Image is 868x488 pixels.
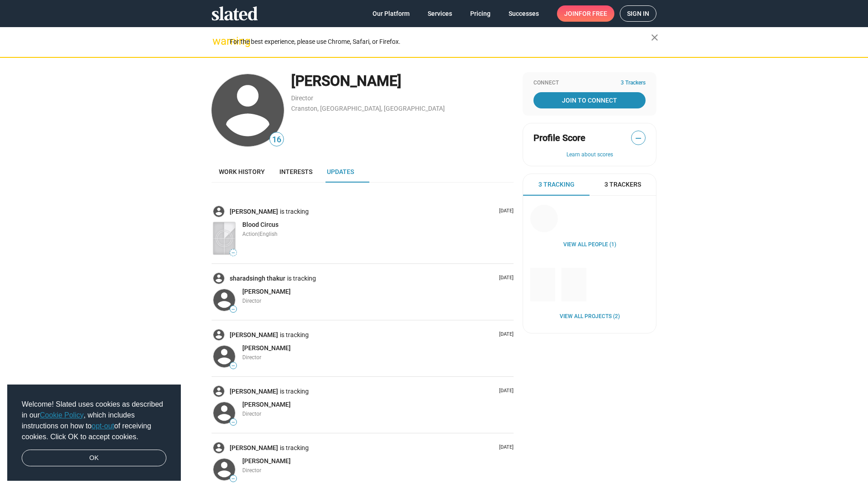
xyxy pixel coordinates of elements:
a: Work history [212,161,272,183]
div: Connect [533,80,646,87]
span: Services [428,5,452,22]
span: — [230,363,236,368]
span: — [632,132,645,144]
a: [PERSON_NAME] [242,400,291,409]
a: View all Projects (2) [560,313,620,320]
span: is tracking [280,444,311,452]
span: is tracking [280,387,311,396]
span: 3 Trackers [604,180,641,189]
a: Sign in [620,5,656,22]
span: Director [242,354,261,361]
a: Blood Circus [242,221,278,229]
a: Cookie Policy [40,411,84,419]
a: [PERSON_NAME] [242,287,291,296]
span: is tracking [287,274,318,283]
a: dismiss cookie message [22,450,166,467]
span: Work history [219,168,265,175]
span: Join [564,5,607,22]
span: Blood Circus [242,221,278,228]
div: cookieconsent [7,385,181,481]
a: Joinfor free [557,5,614,22]
button: Learn about scores [533,151,646,159]
span: 3 Trackers [621,80,646,87]
span: [PERSON_NAME] [242,344,291,352]
span: for free [579,5,607,22]
span: Updates [327,168,354,175]
a: Updates [320,161,361,183]
a: Interests [272,161,320,183]
span: [PERSON_NAME] [242,457,291,465]
span: — [230,420,236,425]
a: sharadsingh thakur [230,274,287,283]
p: [DATE] [495,208,514,215]
span: is tracking [280,207,311,216]
span: Welcome! Slated uses cookies as described in our , which includes instructions on how to of recei... [22,399,166,442]
span: Profile Score [533,132,585,144]
span: Our Platform [373,5,410,22]
a: opt-out [92,422,114,430]
a: Director [291,94,313,102]
mat-icon: close [649,32,660,43]
span: [PERSON_NAME] [242,401,291,408]
a: Our Platform [365,5,417,22]
p: [DATE] [495,388,514,394]
span: 3 Tracking [538,180,575,189]
span: Director [242,411,261,417]
div: For the best experience, please use Chrome, Safari, or Firefox. [230,36,651,48]
a: [PERSON_NAME] [242,344,291,352]
a: Join To Connect [533,92,646,108]
span: is tracking [280,331,311,339]
span: Join To Connect [535,92,644,108]
span: Action [242,231,258,237]
a: Pricing [463,5,498,22]
span: English [259,231,278,237]
span: [PERSON_NAME] [242,288,291,295]
p: [DATE] [495,275,514,282]
p: [DATE] [495,331,514,338]
span: | [258,231,259,237]
span: Sign in [627,6,649,21]
a: [PERSON_NAME] [242,457,291,465]
a: [PERSON_NAME] [230,444,280,452]
a: Successes [501,5,546,22]
span: Director [242,467,261,474]
a: Services [420,5,459,22]
mat-icon: warning [212,36,223,47]
a: [PERSON_NAME] [230,207,280,216]
a: View all People (1) [563,241,616,249]
span: — [230,250,236,255]
span: Director [242,298,261,304]
span: Successes [509,5,539,22]
div: [PERSON_NAME] [291,71,514,91]
span: — [230,307,236,312]
span: 16 [270,134,283,146]
span: — [230,476,236,481]
p: [DATE] [495,444,514,451]
a: Cranston, [GEOGRAPHIC_DATA], [GEOGRAPHIC_DATA] [291,105,445,112]
span: Interests [279,168,312,175]
span: Pricing [470,5,491,22]
a: [PERSON_NAME] [230,387,280,396]
a: [PERSON_NAME] [230,331,280,339]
